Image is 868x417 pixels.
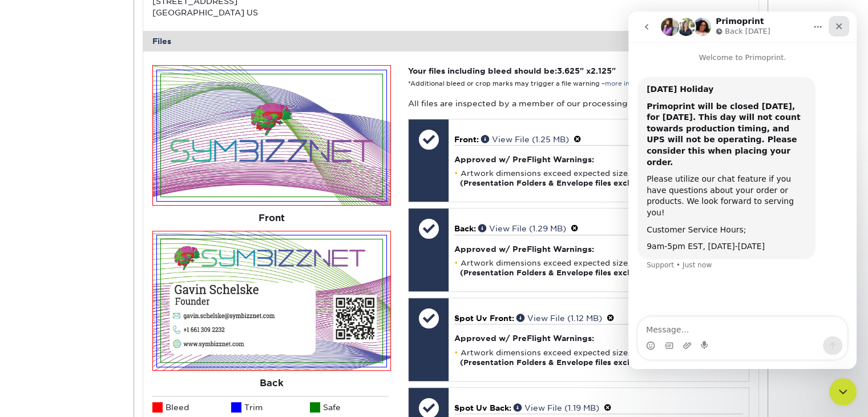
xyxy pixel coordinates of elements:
[454,224,476,233] span: Back:
[454,348,742,367] li: Artwork dimensions exceed expected size.
[628,11,857,369] iframe: Intercom live chat
[829,378,857,406] iframe: Intercom live chat
[454,403,511,412] span: Spot Uv Back:
[481,135,569,144] a: View File (1.25 MB)
[454,169,742,188] li: Artwork dimensions exceed expected size.
[454,244,742,254] h4: Approved w/ PreFlight Warnings:
[3,382,97,413] iframe: Google Customer Reviews
[152,371,391,396] div: Back
[454,258,742,278] li: Artwork dimensions exceed expected size.
[408,66,616,75] strong: Your files including bleed should be: " x "
[460,179,653,187] strong: (Presentation Folders & Envelope files excluded)
[408,80,636,87] small: *Additional bleed or crop marks may trigger a file warning –
[478,224,566,233] a: View File (1.29 MB)
[454,155,742,164] h4: Approved w/ PreFlight Warnings:
[454,135,479,144] span: Front:
[408,98,749,109] p: All files are inspected by a member of our processing team prior to production.
[605,80,636,87] a: more info
[516,314,602,323] a: View File (1.12 MB)
[460,268,653,277] strong: (Presentation Folders & Envelope files excluded)
[591,66,612,75] span: 2.125
[454,334,742,343] h4: Approved w/ PreFlight Warnings:
[514,403,599,412] a: View File (1.19 MB)
[143,31,758,51] div: Files
[454,314,514,323] span: Spot Uv Front:
[557,66,580,75] span: 3.625
[152,206,391,231] div: Front
[460,358,653,367] strong: (Presentation Folders & Envelope files excluded)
